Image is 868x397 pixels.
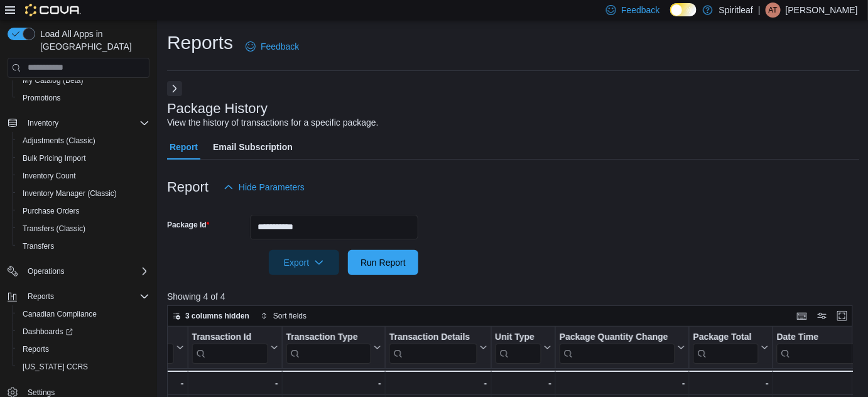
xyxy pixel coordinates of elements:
[693,331,759,343] div: Package Total
[3,114,155,132] button: Inventory
[795,308,810,324] button: Keyboard shortcuts
[23,188,117,198] span: Inventory Manager (Classic)
[13,150,155,167] button: Bulk Pricing Import
[769,3,778,18] span: AT
[167,180,209,195] h3: Report
[670,3,697,16] input: Dark Mode
[835,308,850,324] button: Enter fullscreen
[23,309,97,319] span: Canadian Compliance
[23,264,70,279] button: Operations
[269,250,339,275] button: Export
[23,75,84,85] span: My Catalog (Beta)
[389,376,487,391] div: -
[560,376,685,391] div: -
[18,359,149,374] span: Washington CCRS
[25,4,81,16] img: Cova
[273,311,307,321] span: Sort fields
[18,73,149,88] span: My Catalog (Beta)
[496,331,542,343] div: Unit Type
[18,133,100,148] a: Adjustments (Classic)
[18,133,149,148] span: Adjustments (Classic)
[28,266,65,276] span: Operations
[18,342,149,357] span: Reports
[18,307,149,322] span: Canadian Compliance
[185,311,249,321] span: 3 columns hidden
[18,324,149,339] span: Dashboards
[213,134,293,160] span: Email Subscription
[13,340,155,358] button: Reports
[348,250,418,275] button: Run Report
[276,250,332,275] span: Export
[758,3,761,18] p: |
[719,3,753,18] p: Spiritleaf
[389,331,477,343] div: Transaction Details
[18,342,54,357] a: Reports
[670,16,671,17] span: Dark Mode
[560,331,685,363] button: Package Quantity Change
[13,132,155,150] button: Adjustments (Classic)
[167,116,379,129] div: View the history of transactions for a specific package.
[23,136,95,146] span: Adjustments (Classic)
[192,376,278,391] div: -
[23,289,59,304] button: Reports
[23,153,86,163] span: Bulk Pricing Import
[18,168,81,183] a: Inventory Count
[35,28,149,53] span: Load All Apps in [GEOGRAPHIC_DATA]
[192,331,268,363] div: Transaction Id URL
[23,327,73,337] span: Dashboards
[23,93,61,103] span: Promotions
[168,308,254,324] button: 3 columns hidden
[18,90,66,106] a: Promotions
[496,331,552,363] button: Unit Type
[239,181,305,193] span: Hide Parameters
[23,116,63,131] button: Inventory
[28,118,58,128] span: Inventory
[18,359,93,374] a: [US_STATE] CCRS
[167,81,182,96] button: Next
[18,324,78,339] a: Dashboards
[192,331,278,363] button: Transaction Id
[286,331,381,363] button: Transaction Type
[23,344,49,354] span: Reports
[167,101,268,116] h3: Package History
[496,376,552,391] div: -
[13,220,155,237] button: Transfers (Classic)
[389,331,487,363] button: Transaction Details
[286,376,381,391] div: -
[23,241,54,251] span: Transfers
[23,362,88,372] span: [US_STATE] CCRS
[786,3,858,18] p: [PERSON_NAME]
[170,134,198,160] span: Report
[13,89,155,107] button: Promotions
[28,291,54,302] span: Reports
[167,220,209,230] label: Package Id
[18,204,149,219] span: Purchase Orders
[241,34,304,59] a: Feedback
[621,4,659,16] span: Feedback
[18,221,149,236] span: Transfers (Classic)
[13,202,155,220] button: Purchase Orders
[18,239,149,254] span: Transfers
[167,30,233,55] h1: Reports
[693,331,769,363] button: Package Total
[560,331,675,363] div: Package Quantity Change
[18,90,149,106] span: Promotions
[23,171,76,181] span: Inventory Count
[13,185,155,202] button: Inventory Manager (Classic)
[13,358,155,376] button: [US_STATE] CCRS
[13,305,155,323] button: Canadian Compliance
[18,221,90,236] a: Transfers (Classic)
[167,290,860,303] p: Showing 4 of 4
[23,116,149,131] span: Inventory
[192,331,268,343] div: Transaction Id
[815,308,830,324] button: Display options
[13,323,155,340] a: Dashboards
[18,239,59,254] a: Transfers
[3,288,155,305] button: Reports
[286,331,371,363] div: Transaction Type
[18,151,149,166] span: Bulk Pricing Import
[361,256,406,269] span: Run Report
[560,331,675,343] div: Package Quantity Change
[18,168,149,183] span: Inventory Count
[18,186,149,201] span: Inventory Manager (Classic)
